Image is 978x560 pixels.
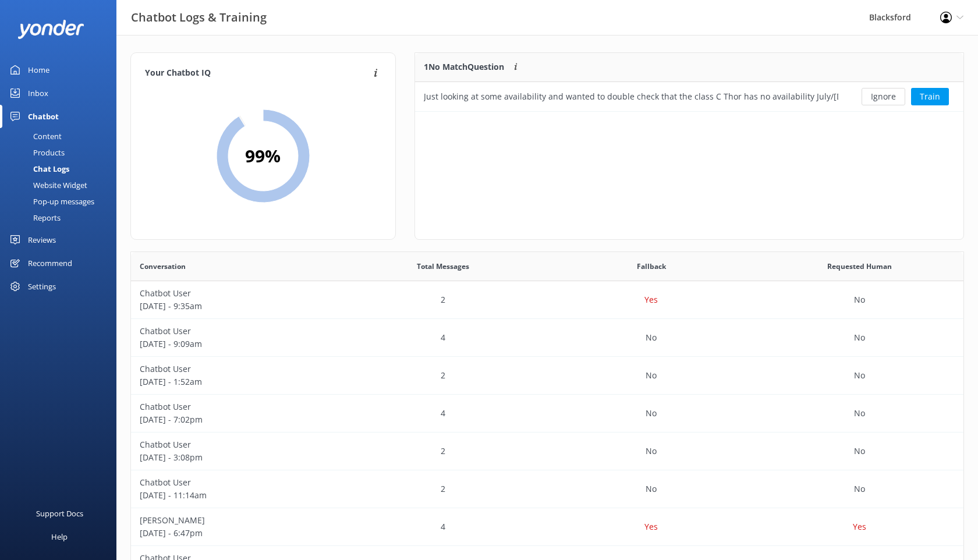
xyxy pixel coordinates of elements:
p: No [646,331,657,344]
div: Reviews [28,228,56,251]
div: Recommend [28,251,72,275]
span: Requested Human [827,261,892,272]
p: [PERSON_NAME] [140,514,331,527]
p: Chatbot User [140,363,331,375]
p: 2 [441,293,445,306]
div: Website Widget [7,177,87,193]
p: [DATE] - 6:47pm [140,527,331,540]
a: Website Widget [7,177,116,193]
a: Products [7,144,116,161]
p: Chatbot User [140,438,331,451]
p: 4 [441,407,445,420]
p: [DATE] - 1:52am [140,375,331,388]
p: No [854,445,865,458]
p: [DATE] - 9:35am [140,300,331,313]
div: Content [7,128,62,144]
p: No [854,293,865,306]
p: [DATE] - 7:02pm [140,413,331,426]
span: Conversation [140,261,186,272]
p: No [646,483,657,495]
p: 2 [441,369,445,382]
span: Fallback [637,261,666,272]
div: Chat Logs [7,161,69,177]
p: 4 [441,520,445,533]
p: No [854,483,865,495]
span: Total Messages [417,261,469,272]
p: Chatbot User [140,400,331,413]
a: Pop-up messages [7,193,116,210]
p: Yes [644,520,658,533]
p: 2 [441,445,445,458]
p: No [854,407,865,420]
div: Inbox [28,81,48,105]
div: Pop-up messages [7,193,94,210]
div: Help [51,525,68,548]
h2: 99 % [245,142,281,170]
div: Reports [7,210,61,226]
p: 4 [441,331,445,344]
div: Products [7,144,65,161]
div: row [131,508,963,546]
p: No [646,369,657,382]
a: Content [7,128,116,144]
h3: Chatbot Logs & Training [131,8,267,27]
div: row [131,395,963,433]
div: row [131,357,963,395]
p: No [854,369,865,382]
h4: Your Chatbot IQ [145,67,370,80]
p: Chatbot User [140,325,331,338]
div: Settings [28,275,56,298]
p: [DATE] - 9:09am [140,338,331,350]
p: 1 No Match Question [424,61,504,73]
p: Chatbot User [140,287,331,300]
p: Chatbot User [140,476,331,489]
p: No [646,407,657,420]
p: No [646,445,657,458]
div: row [131,319,963,357]
img: yonder-white-logo.png [17,20,84,39]
div: row [131,470,963,508]
p: No [854,331,865,344]
p: Yes [644,293,658,306]
p: [DATE] - 11:14am [140,489,331,502]
div: Just looking at some availability and wanted to double check that the class C Thor has no availab... [424,90,838,103]
p: [DATE] - 3:08pm [140,451,331,464]
a: Chat Logs [7,161,116,177]
button: Ignore [862,88,905,105]
div: row [415,82,963,111]
button: Train [911,88,949,105]
p: 2 [441,483,445,495]
p: Yes [853,520,866,533]
div: Home [28,58,49,81]
div: Chatbot [28,105,59,128]
div: row [131,433,963,470]
div: grid [415,82,963,111]
a: Reports [7,210,116,226]
div: Support Docs [36,502,83,525]
div: row [131,281,963,319]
